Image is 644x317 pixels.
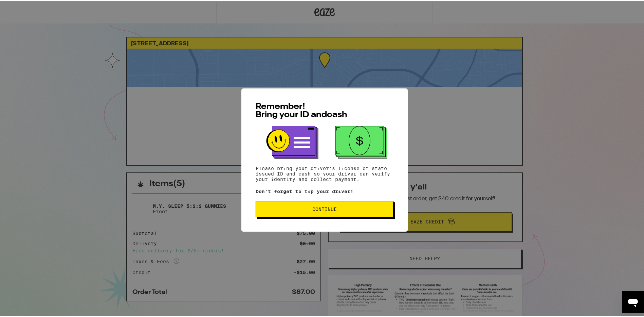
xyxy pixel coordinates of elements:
p: Don't forget to tip your driver! [256,187,393,193]
span: Continue [312,205,337,210]
span: Remember! Bring your ID and cash [256,101,347,118]
p: Please bring your driver's license or state issued ID and cash so your driver can verify your ide... [256,164,393,181]
iframe: Button to launch messaging window [622,290,644,312]
button: Continue [256,200,393,216]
